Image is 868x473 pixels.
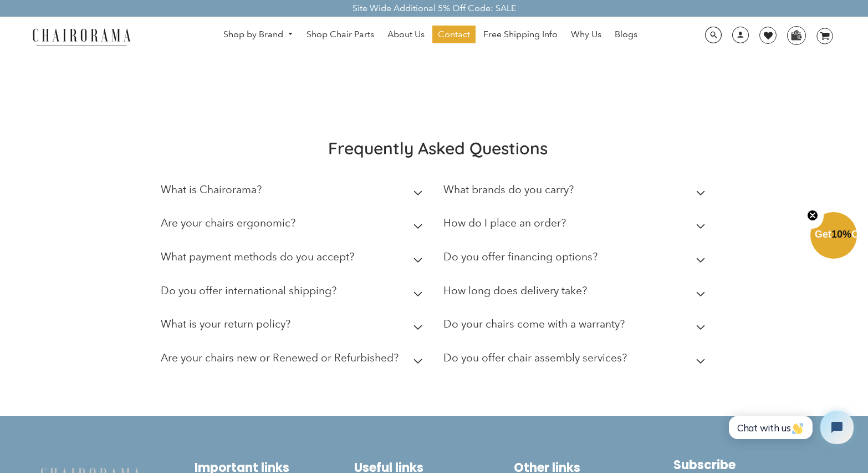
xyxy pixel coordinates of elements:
button: Close teaser [801,203,824,229]
summary: Do you offer international shipping? [161,276,427,310]
div: Get10%OffClose teaser [810,213,857,260]
iframe: Tidio Chat [717,401,863,454]
h2: What is Chairorama? [161,183,262,196]
h2: Do you offer chair assembly services? [443,351,627,364]
a: About Us [382,26,430,43]
a: Contact [432,26,476,43]
span: Free Shipping Info [483,29,558,41]
h2: What payment methods do you accept? [161,250,354,263]
h2: Are your chairs new or Renewed or Refurbished? [161,351,399,364]
h2: What is your return policy? [161,318,290,330]
span: Contact [438,29,470,41]
a: Blogs [609,26,643,43]
img: chairorama [26,27,137,46]
span: About Us [387,29,425,41]
h2: What brands do you carry? [443,183,574,196]
summary: What payment methods do you accept? [161,243,427,276]
summary: What is your return policy? [161,310,427,344]
summary: Are your chairs new or Renewed or Refurbished? [161,344,427,378]
h2: Frequently Asked Questions [161,138,715,159]
summary: Do you offer chair assembly services? [443,344,709,378]
summary: What brands do you carry? [443,175,709,209]
img: WhatsApp_Image_2024-07-12_at_16.23.01.webp [788,27,805,43]
nav: DesktopNavigation [184,26,677,46]
a: Why Us [565,26,607,43]
summary: Are your chairs ergonomic? [161,209,427,243]
summary: Do your chairs come with a warranty? [443,310,709,344]
h2: Do your chairs come with a warranty? [443,318,625,330]
summary: Do you offer financing options? [443,243,709,276]
h2: How do I place an order? [443,217,566,229]
a: Shop Chair Parts [301,26,380,43]
h2: Subscribe [673,457,833,472]
a: Free Shipping Info [478,26,563,43]
span: 10% [831,229,851,240]
h2: Do you offer financing options? [443,250,598,263]
span: Get Off [815,229,866,240]
h2: How long does delivery take? [443,284,587,297]
h2: Do you offer international shipping? [161,284,336,297]
summary: What is Chairorama? [161,175,427,209]
summary: How long does delivery take? [443,276,709,310]
span: Shop Chair Parts [307,29,374,41]
span: Blogs [615,29,637,41]
a: Shop by Brand [218,26,299,43]
span: Why Us [571,29,601,41]
h2: Are your chairs ergonomic? [161,217,295,229]
summary: How do I place an order? [443,209,709,243]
